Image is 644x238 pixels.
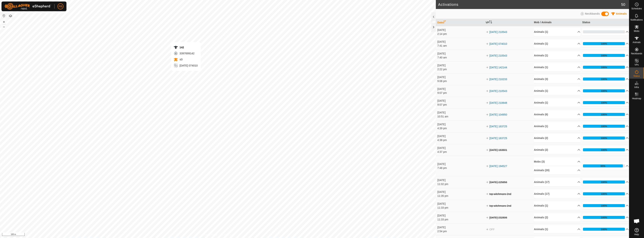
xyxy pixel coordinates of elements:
div: 100% [601,204,607,207]
div: 2:54 pm [437,229,484,233]
th: Date [436,19,484,26]
img: arrow [486,181,489,184]
p-accordion-header: Animals (17) [534,178,580,186]
div: 10:51 am [437,115,484,119]
div: [DATE] [437,178,484,182]
a: Open chat [631,216,642,227]
th: VP [484,19,532,26]
span: Status [633,75,640,77]
span: OFF [489,228,495,231]
div: 100% [601,77,607,81]
a: [DATE] 074010 [489,42,507,45]
span: Animals [616,12,627,15]
div: [DATE] [437,52,484,56]
div: 100% [601,54,607,57]
div: 100% [583,228,625,231]
div: 142 [174,45,198,50]
div: [DATE] [437,214,484,218]
span: Heatmap [632,97,641,100]
p-accordion-header: 100% [582,122,629,130]
p-accordion-header: Animals (1) [534,201,580,210]
div: 100% [583,89,625,92]
a: Help [629,227,644,237]
p-accordion-header: Animals (2) [534,134,580,142]
div: 100% [601,228,607,231]
p-accordion-header: 100% [582,87,629,95]
div: 7:40 am [437,56,484,60]
p-accordion-header: Animals (1) [534,28,580,36]
img: arrow [486,216,489,219]
div: 100% [601,216,607,219]
div: 100% [583,66,625,69]
img: arrow [486,228,489,231]
p-accordion-header: 100% [582,63,629,71]
p-accordion-header: 100% [582,75,629,83]
div: [DATE] [437,162,484,166]
div: 7:41 am [437,44,484,48]
div: [DATE] [437,75,484,79]
p-accordion-header: Animals (2) [534,146,580,154]
p-sorticon: Activate to sort [443,21,446,24]
p-accordion-header: 100% [582,111,629,118]
div: 100% [583,181,625,184]
img: arrow [486,78,489,81]
div: 100% [583,192,625,195]
img: arrow [486,113,489,116]
a: [DATE] 210543 [489,31,507,34]
div: 100% [583,78,625,81]
div: 100% [583,101,625,104]
p-accordion-header: Animals (1) [534,98,580,107]
s: [DATE] 225856 [489,181,507,184]
p-accordion-header: 100% [582,214,629,221]
span: 50 [621,2,625,7]
button: + [2,20,6,24]
h2: Activations [438,2,621,7]
p-accordion-header: Animals (1) [534,40,580,48]
button: – [2,25,6,29]
th: Status [581,19,629,26]
div: 2:22 pm [437,67,484,71]
p-accordion-header: 100% [582,99,629,106]
p-sorticon: Activate to sort [489,21,492,24]
th: Mob / Animals [532,19,581,26]
div: 9:07 pm [437,103,484,107]
p-accordion-header: Animals (2) [534,213,580,222]
div: 100% [601,148,607,152]
div: 100% [583,42,625,45]
p-accordion-header: Animals (1) [534,225,580,234]
p-accordion-header: 0% [582,28,629,36]
p-accordion-header: Animals (1) [534,63,580,72]
div: 11:35 pm [437,194,484,198]
img: arrow [486,31,489,34]
s: top witchmans 2nd [489,204,511,207]
p-accordion-header: 100% [582,225,629,233]
p-accordion-header: 100% [582,52,629,59]
div: [DATE] [437,87,484,91]
div: 100% [583,137,625,140]
p-accordion-header: 100% [582,190,629,198]
a: [DATE] 210233 [489,78,507,81]
div: 95% [583,164,625,167]
div: 9:08 pm [437,79,484,83]
div: 100% [601,192,607,196]
div: [DATE] [437,63,484,67]
div: 100% [601,180,607,184]
div: 11:02 pm [437,182,484,186]
div: [DATE] [437,111,484,115]
img: arrow [486,101,489,104]
s: [DATE] 163601 [489,148,507,151]
img: arrow [486,42,489,45]
div: 3397699142 [174,51,198,56]
div: [DATE] 074010 [174,63,198,68]
p-accordion-header: Animals (1) [534,122,580,131]
span: s3 [179,58,183,61]
button: Map Layers [8,14,13,18]
div: [DATE] [437,134,484,138]
div: 100% [583,204,625,207]
p-accordion-header: 100% [582,40,629,47]
div: [DATE] [437,190,484,194]
a: Privacy Policy [203,233,217,237]
span: Notifications [631,19,643,21]
div: 100% [583,113,625,116]
span: Help [634,233,639,236]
